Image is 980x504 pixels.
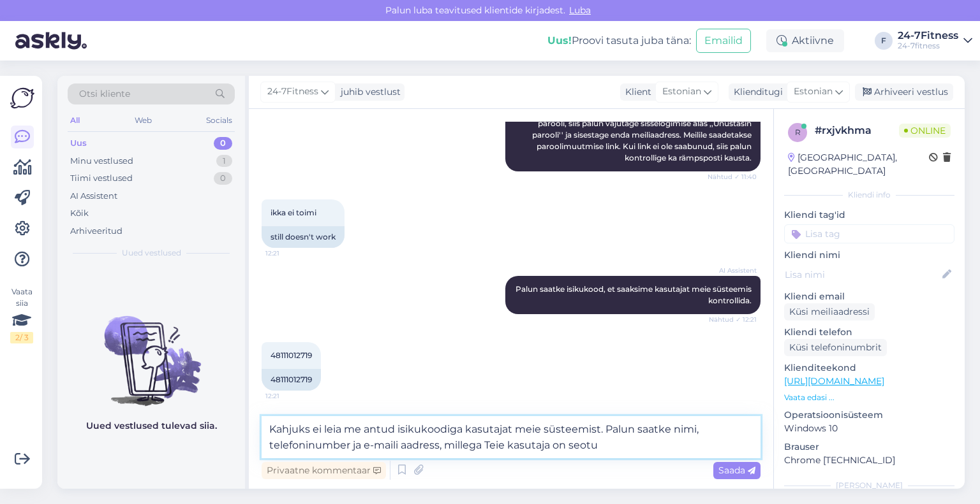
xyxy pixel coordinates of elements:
p: Klienditeekond [784,361,954,375]
p: Uued vestlused tulevad siia. [86,419,217,433]
p: Brauser [784,440,954,454]
div: Vaata siia [10,286,33,343]
div: Kõik [70,207,89,220]
div: 1 [216,155,232,168]
p: Kliendi telefon [784,326,954,339]
div: Klienditugi [729,85,783,99]
span: Online [899,124,951,138]
div: Minu vestlused [70,155,133,168]
a: [URL][DOMAIN_NAME] [784,375,884,387]
div: 2 / 3 [10,332,33,343]
div: 24-7Fitness [898,31,958,41]
div: All [68,112,82,129]
div: 0 [214,172,232,185]
span: Nähtud ✓ 12:21 [709,315,757,324]
div: Tiimi vestlused [70,172,133,185]
a: 24-7Fitness24-7fitness [898,31,972,51]
span: Estonian [794,85,833,99]
p: Operatsioonisüsteem [784,408,954,422]
span: 12:21 [265,391,313,401]
img: No chats [57,293,245,408]
p: Kliendi tag'id [784,208,954,222]
div: 24-7fitness [898,41,958,51]
div: Küsi meiliaadressi [784,303,875,320]
div: 48111012719 [262,369,321,391]
div: still doesn't work [262,226,345,248]
div: # rxjvkhma [815,123,899,138]
textarea: Kahjuks ei leia me antud isikukoodiga kasutajat meie süsteemist. Palun saatke nimi, telefoninumbe... [262,416,761,458]
div: Kliendi info [784,189,954,201]
span: 48111012719 [271,350,312,360]
input: Lisa tag [784,224,954,243]
span: Saada [718,464,755,476]
div: AI Assistent [70,190,117,203]
span: Luba [565,4,595,16]
span: 12:21 [265,248,313,258]
p: Windows 10 [784,422,954,435]
p: Kliendi nimi [784,248,954,262]
div: [PERSON_NAME] [784,480,954,491]
div: [GEOGRAPHIC_DATA], [GEOGRAPHIC_DATA] [788,151,929,178]
div: Privaatne kommentaar [262,462,386,479]
span: ikka ei toimi [271,208,316,217]
p: Vaata edasi ... [784,392,954,403]
span: Estonian [662,85,701,99]
div: juhib vestlust [336,85,401,99]
span: Nähtud ✓ 11:40 [708,172,757,182]
p: Chrome [TECHNICAL_ID] [784,454,954,467]
div: Socials [204,112,235,129]
span: 24-7Fitness [267,85,318,99]
span: Uued vestlused [122,247,181,259]
div: Web [132,112,154,129]
b: Uus! [547,34,572,47]
p: Kliendi email [784,290,954,303]
span: Otsi kliente [79,87,130,101]
div: Uus [70,137,87,150]
span: Palun saatke isikukood, et saaksime kasutajat meie süsteemis kontrollida. [516,284,754,305]
div: Aktiivne [766,29,844,52]
div: Klient [620,85,651,99]
img: Askly Logo [10,86,34,110]
div: Proovi tasuta juba täna: [547,33,691,48]
button: Emailid [696,29,751,53]
div: Küsi telefoninumbrit [784,339,887,356]
div: F [875,32,893,50]
span: r [795,127,801,137]
div: 0 [214,137,232,150]
span: AI Assistent [709,266,757,275]
div: Arhiveeritud [70,225,122,238]
input: Lisa nimi [785,268,940,282]
div: Arhiveeri vestlus [855,83,953,101]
